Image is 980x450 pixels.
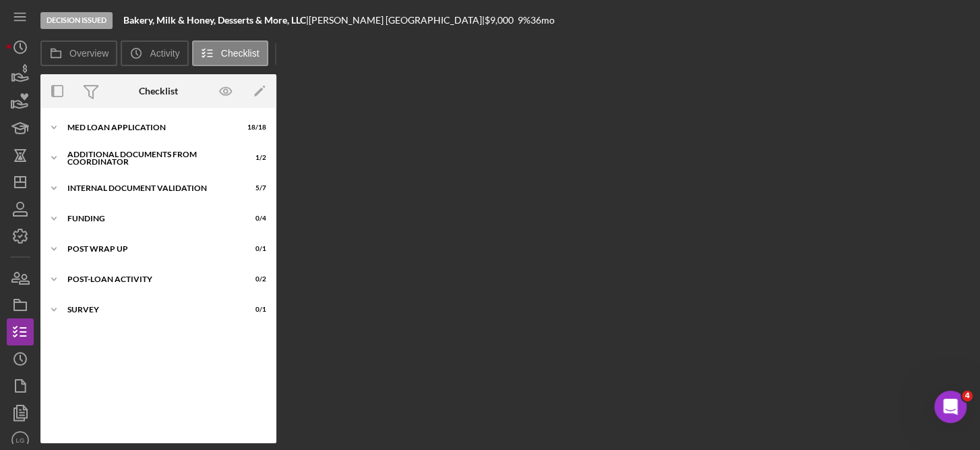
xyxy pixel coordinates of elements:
div: [PERSON_NAME] [GEOGRAPHIC_DATA] | [309,15,485,26]
button: Checklist [192,40,268,66]
label: Checklist [221,48,259,59]
div: 36 mo [530,15,555,26]
div: Survey [67,306,233,314]
label: Overview [69,48,109,59]
div: 18 / 18 [242,123,266,132]
div: 1 / 2 [242,154,266,162]
div: Additional Documents from Coordinator [67,150,233,166]
button: Overview [40,40,117,66]
div: Post Wrap Up [67,245,233,253]
div: Internal Document Validation [67,184,233,192]
div: 0 / 1 [242,245,266,253]
button: Activity [121,40,188,66]
div: Checklist [139,86,178,96]
b: Bakery, Milk & Honey, Desserts & More, LLC [123,14,306,26]
div: 9 % [518,15,530,26]
div: | [123,15,309,26]
div: 0 / 2 [242,275,266,283]
span: 4 [962,391,973,401]
div: 0 / 4 [242,215,266,223]
div: Decision Issued [40,12,113,29]
div: Post-Loan Activity [67,275,233,283]
div: 0 / 1 [242,306,266,314]
iframe: Intercom live chat [934,391,967,423]
label: Activity [150,48,179,59]
div: Funding [67,215,233,223]
div: MED Loan Application [67,123,233,132]
text: LG [16,437,25,444]
span: $9,000 [485,14,514,26]
div: 5 / 7 [242,184,266,192]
